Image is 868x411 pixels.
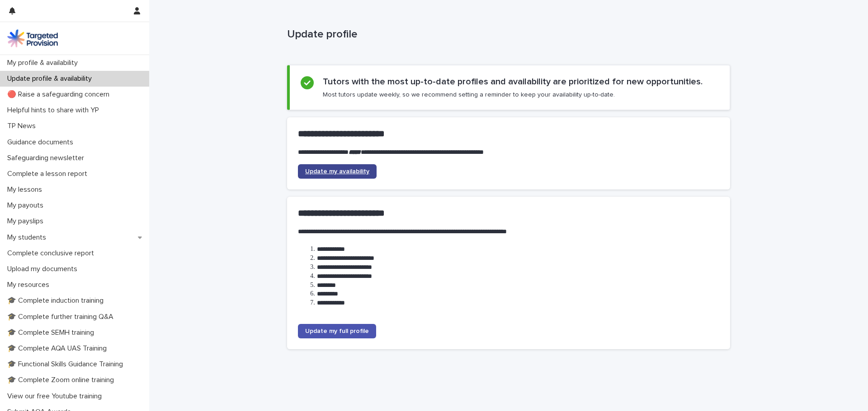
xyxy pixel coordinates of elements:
[4,154,91,162] p: Safeguarding newsletter
[4,233,53,242] p: My students
[4,296,111,305] p: 🎓 Complete induction training
[4,122,43,130] p: TP News
[4,185,49,194] p: My lessons
[4,90,117,99] p: 🔴 Raise a safeguarding concern
[4,344,114,353] p: 🎓 Complete AQA UAS Training
[305,168,369,175] span: Update my availability
[298,324,376,338] a: Update my full profile
[4,281,57,289] p: My resources
[4,217,51,226] p: My payslips
[323,91,615,99] p: Most tutors update weekly, so we recommend setting a reminder to keep your availability up-to-date.
[7,29,58,47] img: M5nRWzHhSzIhMunXDL62
[4,313,121,321] p: 🎓 Complete further training Q&A
[4,59,85,67] p: My profile & availability
[4,170,94,178] p: Complete a lesson report
[4,138,80,147] p: Guidance documents
[4,392,109,401] p: View our free Youtube training
[4,201,51,210] p: My payouts
[4,265,85,273] p: Upload my documents
[4,376,121,384] p: 🎓 Complete Zoom online training
[4,328,101,337] p: 🎓 Complete SEMH training
[4,74,99,83] p: Update profile & availability
[305,328,369,334] span: Update my full profile
[4,106,106,115] p: Helpful hints to share with YP
[323,76,703,87] h2: Tutors with the most up-to-date profiles and availability are prioritized for new opportunities.
[4,249,101,258] p: Complete conclusive report
[298,164,377,179] a: Update my availability
[4,360,130,369] p: 🎓 Functional Skills Guidance Training
[287,28,726,41] p: Update profile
